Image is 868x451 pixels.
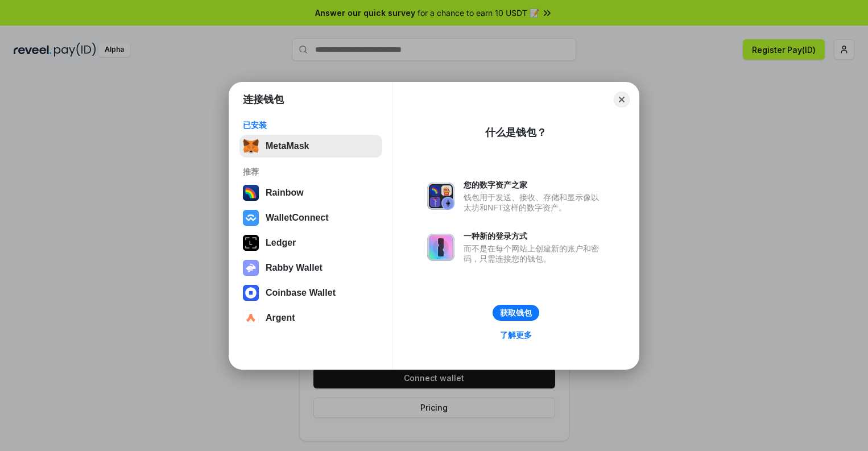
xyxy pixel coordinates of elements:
div: 您的数字资产之家 [464,180,605,190]
div: Ledger [266,238,296,248]
img: svg+xml,%3Csvg%20xmlns%3D%22http%3A%2F%2Fwww.w3.org%2F2000%2Fsvg%22%20width%3D%2228%22%20height%3... [243,235,259,251]
img: svg+xml,%3Csvg%20width%3D%2228%22%20height%3D%2228%22%20viewBox%3D%220%200%2028%2028%22%20fill%3D... [243,310,259,326]
div: 获取钱包 [500,308,532,318]
img: svg+xml,%3Csvg%20width%3D%22120%22%20height%3D%22120%22%20viewBox%3D%220%200%20120%20120%22%20fil... [243,185,259,201]
button: WalletConnect [239,206,382,229]
div: MetaMask [266,141,309,151]
div: 推荐 [243,167,379,177]
div: Rabby Wallet [266,263,323,273]
img: svg+xml,%3Csvg%20fill%3D%22none%22%20height%3D%2233%22%20viewBox%3D%220%200%2035%2033%22%20width%... [243,138,259,154]
div: 而不是在每个网站上创建新的账户和密码，只需连接您的钱包。 [464,243,605,264]
img: svg+xml,%3Csvg%20width%3D%2228%22%20height%3D%2228%22%20viewBox%3D%220%200%2028%2028%22%20fill%3D... [243,210,259,226]
button: Rainbow [239,181,382,204]
button: Close [614,92,630,107]
div: WalletConnect [266,213,329,223]
div: 钱包用于发送、接收、存储和显示像以太坊和NFT这样的数字资产。 [464,192,605,213]
button: Rabby Wallet [239,256,382,279]
h1: 连接钱包 [243,93,284,106]
img: svg+xml,%3Csvg%20width%3D%2228%22%20height%3D%2228%22%20viewBox%3D%220%200%2028%2028%22%20fill%3D... [243,285,259,301]
div: Rainbow [266,188,304,198]
div: 什么是钱包？ [485,126,547,139]
img: svg+xml,%3Csvg%20xmlns%3D%22http%3A%2F%2Fwww.w3.org%2F2000%2Fsvg%22%20fill%3D%22none%22%20viewBox... [427,234,454,261]
div: 一种新的登录方式 [464,231,605,241]
div: 了解更多 [500,330,532,340]
button: Coinbase Wallet [239,282,382,304]
button: Ledger [239,231,382,254]
div: 已安装 [243,120,379,130]
button: Argent [239,307,382,329]
div: Argent [266,313,295,323]
a: 了解更多 [493,328,539,342]
img: svg+xml,%3Csvg%20xmlns%3D%22http%3A%2F%2Fwww.w3.org%2F2000%2Fsvg%22%20fill%3D%22none%22%20viewBox... [427,183,454,210]
button: 获取钱包 [493,305,539,321]
div: Coinbase Wallet [266,288,336,298]
button: MetaMask [239,135,382,158]
img: svg+xml,%3Csvg%20xmlns%3D%22http%3A%2F%2Fwww.w3.org%2F2000%2Fsvg%22%20fill%3D%22none%22%20viewBox... [243,260,259,276]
